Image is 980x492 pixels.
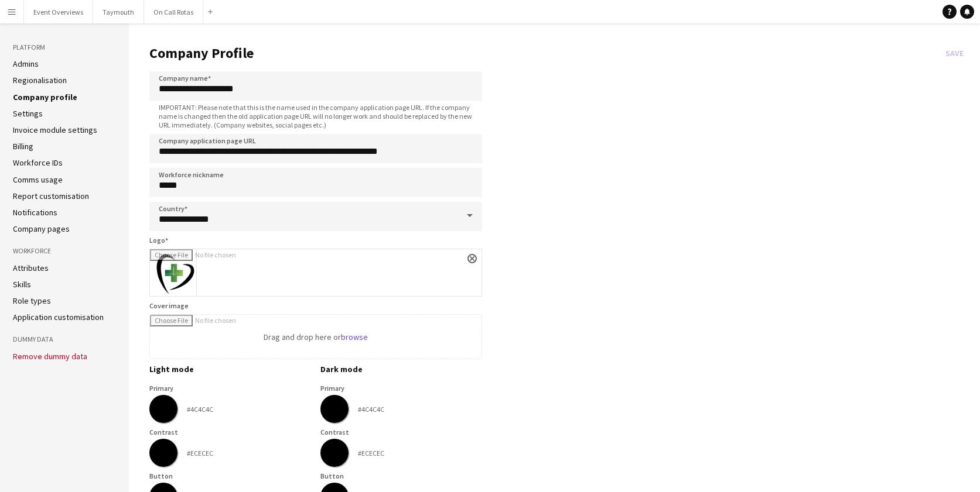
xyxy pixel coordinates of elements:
a: Invoice module settings [13,125,97,135]
div: #4C4C4C [187,405,213,414]
button: On Call Rotas [144,1,203,23]
h3: Workforce [13,246,116,256]
h3: Dummy Data [13,334,116,345]
a: Company profile [13,92,77,102]
a: Regionalisation [13,75,67,85]
a: Application customisation [13,312,104,322]
div: #ECECEC [187,449,213,457]
a: Workforce IDs [13,157,63,168]
a: Attributes [13,263,49,273]
a: Skills [13,279,31,290]
button: Remove dummy data [13,352,87,361]
a: Company pages [13,223,70,234]
a: Report customisation [13,191,89,201]
h1: Company Profile [149,44,941,62]
a: Role types [13,295,51,306]
span: IMPORTANT: Please note that this is the name used in the company application page URL. If the com... [149,103,482,129]
a: Notifications [13,207,57,218]
a: Comms usage [13,174,63,185]
a: Admins [13,59,39,69]
h3: Light mode [149,364,311,374]
h3: Dark mode [320,364,482,374]
a: Settings [13,108,43,119]
a: Billing [13,141,33,152]
h3: Platform [13,42,116,53]
button: Event Overviews [24,1,93,23]
div: #ECECEC [358,449,384,457]
button: Taymouth [93,1,144,23]
div: #4C4C4C [358,405,384,414]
